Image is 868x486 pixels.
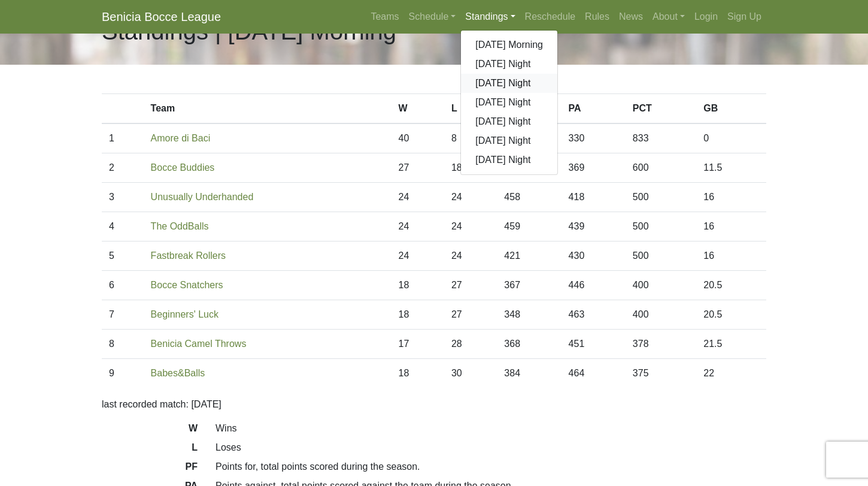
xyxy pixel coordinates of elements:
td: 7 [102,300,144,330]
a: Login [690,5,723,29]
td: 5 [102,242,144,271]
a: Teams [366,5,403,29]
td: 8 [444,123,497,153]
td: 24 [444,183,497,212]
a: [DATE] Night [461,112,557,131]
div: Standings [460,30,558,175]
a: [DATE] Night [461,55,557,74]
a: About [648,5,690,29]
dt: PF [93,460,207,479]
a: Fastbreak Rollers [151,250,226,261]
td: 430 [562,242,626,271]
td: 1 [102,123,144,153]
td: 500 [626,212,696,242]
td: 421 [497,242,561,271]
a: Rules [580,5,614,29]
td: 439 [562,212,626,242]
a: Standings [460,5,520,29]
td: 18 [444,153,497,183]
a: News [614,5,648,29]
td: 600 [626,153,696,183]
th: L [444,94,497,124]
dt: W [93,421,207,440]
td: 20.5 [696,300,766,330]
td: 17 [391,330,444,359]
td: 400 [626,300,696,330]
td: 8 [102,330,144,359]
a: Bocce Snatchers [151,280,223,290]
td: 418 [562,183,626,212]
td: 375 [626,359,696,388]
td: 18 [391,359,444,388]
td: 28 [444,330,497,359]
td: 367 [497,271,561,300]
a: Benicia Camel Throws [151,339,247,349]
dd: Wins [207,421,775,436]
a: The OddBalls [151,221,209,231]
td: 16 [696,183,766,212]
dd: Loses [207,440,775,455]
td: 500 [626,242,696,271]
th: PCT [626,94,696,124]
th: W [391,94,444,124]
td: 4 [102,212,144,242]
p: last recorded match: [DATE] [102,397,766,412]
a: Amore di Baci [151,133,211,143]
td: 500 [626,183,696,212]
a: Beginners' Luck [151,309,218,319]
a: Schedule [404,5,461,29]
th: Team [144,94,391,124]
a: Babes&Balls [151,368,205,378]
td: 368 [497,330,561,359]
dd: Points for, total points scored during the season. [207,460,775,474]
td: 348 [497,300,561,330]
td: 16 [696,212,766,242]
a: Benicia Bocce League [102,5,221,29]
td: 833 [626,123,696,153]
td: 6 [102,271,144,300]
td: 40 [391,123,444,153]
td: 463 [562,300,626,330]
dt: L [93,440,207,460]
td: 378 [626,330,696,359]
td: 3 [102,183,144,212]
td: 11.5 [696,153,766,183]
td: 330 [562,123,626,153]
td: 384 [497,359,561,388]
td: 464 [562,359,626,388]
td: 24 [391,183,444,212]
td: 21.5 [696,330,766,359]
td: 446 [562,271,626,300]
td: 24 [444,242,497,271]
td: 458 [497,183,561,212]
td: 24 [444,212,497,242]
td: 22 [696,359,766,388]
a: Unusually Underhanded [151,192,254,202]
a: Bocce Buddies [151,162,215,173]
th: GB [696,94,766,124]
td: 27 [444,300,497,330]
td: 18 [391,271,444,300]
td: 369 [562,153,626,183]
a: [DATE] Night [461,150,557,170]
th: PA [562,94,626,124]
td: 459 [497,212,561,242]
a: Sign Up [723,5,766,29]
a: Reschedule [520,5,581,29]
td: 451 [562,330,626,359]
a: [DATE] Night [461,131,557,150]
td: 24 [391,212,444,242]
a: [DATE] Morning [461,35,557,55]
td: 27 [444,271,497,300]
td: 9 [102,359,144,388]
td: 0 [696,123,766,153]
td: 30 [444,359,497,388]
td: 20.5 [696,271,766,300]
td: 400 [626,271,696,300]
td: 24 [391,242,444,271]
td: 27 [391,153,444,183]
a: [DATE] Night [461,93,557,112]
a: [DATE] Night [461,74,557,93]
td: 18 [391,300,444,330]
td: 2 [102,153,144,183]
